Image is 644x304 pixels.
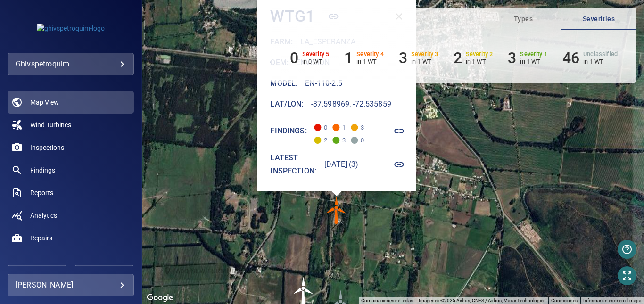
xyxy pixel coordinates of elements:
[8,181,134,204] a: reports noActive
[314,131,330,144] span: 2
[322,196,351,224] img: windFarmIconCat4.svg
[30,165,55,175] span: Findings
[8,204,134,227] a: analytics noActive
[399,49,438,67] li: Severity 3
[399,49,407,67] h6: 3
[16,278,126,293] div: [PERSON_NAME]
[302,58,330,65] p: in 0 WT
[551,298,578,303] a: Condiciones (se abre en una nueva pestaña)
[351,137,358,144] span: Severity Unclassified
[271,98,304,111] h6: Lat/Lon :
[271,77,298,90] h6: Model :
[356,51,384,58] h6: Severity 4
[351,118,366,131] span: 3
[491,13,555,25] span: Types
[271,7,315,26] h4: WTG1
[344,49,353,67] h6: 1
[583,58,618,65] p: in 1 WT
[144,292,175,304] img: Google
[30,143,64,152] span: Inspections
[333,131,348,144] span: 3
[454,49,493,67] li: Severity 2
[520,58,547,65] p: in 1 WT
[8,53,134,75] div: ghivspetroquim
[144,292,175,304] a: Abrir esta área en Google Maps (se abre en una ventana nueva)
[333,118,348,131] span: 1
[8,159,134,181] a: findings noActive
[271,124,307,138] h6: Findings:
[271,151,317,178] h6: Latest inspection:
[314,118,330,131] span: 0
[333,124,340,131] span: Severity 4
[324,158,359,171] h6: [DATE] (3)
[351,131,366,144] span: 0
[311,98,391,111] h6: -37.598969, -72.535859
[411,51,438,58] h6: Severity 3
[37,24,105,33] img: ghivspetroquim-logo
[305,77,343,90] h6: EN-110-2.5
[16,57,126,72] div: ghivspetroquim
[562,49,579,67] h6: 46
[466,58,493,65] p: in 1 WT
[8,91,134,114] a: map active
[466,51,493,58] h6: Severity 2
[30,120,71,130] span: Wind Turbines
[454,49,462,67] h6: 2
[8,265,67,288] button: Apply
[8,114,134,136] a: windturbines noActive
[30,98,59,107] span: Map View
[30,188,53,197] span: Reports
[361,297,413,304] button: Combinaciones de teclas
[74,265,134,288] button: Reset
[583,298,641,303] a: Informar un error en el mapa
[8,136,134,159] a: inspections noActive
[30,233,52,243] span: Repairs
[8,227,134,249] a: repairs noActive
[356,58,384,65] p: in 1 WT
[344,49,384,67] li: Severity 4
[30,211,57,220] span: Analytics
[411,58,438,65] p: in 1 WT
[351,124,358,131] span: Severity 3
[314,137,322,144] span: Severity 2
[520,51,547,58] h6: Severity 1
[302,51,330,58] h6: Severity 5
[583,51,618,58] h6: Unclassified
[322,196,351,224] gmp-advanced-marker: WTG1
[290,49,298,67] h6: 0
[419,298,545,303] span: Imágenes ©2025 Airbus, CNES / Airbus, Maxar Technologies
[290,49,330,67] li: Severity 5
[333,137,340,144] span: Severity 1
[567,13,631,25] span: Severities
[508,49,516,67] h6: 3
